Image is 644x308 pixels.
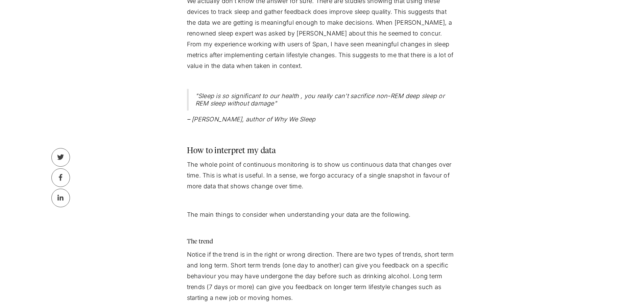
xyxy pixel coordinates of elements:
a:  [51,189,70,207]
div:  [57,194,64,201]
h4: The trend [187,238,457,246]
a:  [51,148,70,167]
p: ‍ [187,128,457,139]
p: The whole point of continuous monitoring is to show us continuous data that changes over time. Th... [187,159,457,192]
em: – [PERSON_NAME], author of Why We Sleep [187,116,316,123]
div:  [59,174,63,181]
h3: How to interpret my data [187,146,457,156]
a:  [51,168,70,187]
div:  [57,154,64,161]
p: Notice if the trend is in the right or wrong direction. There are two types of trends, short term... [187,249,457,303]
p: The main things to consider when understanding your data are the following. [187,209,457,220]
em: "Sleep is so significant to our health , you really can't sacrifice non-REM deep sleep or REM sle... [195,92,445,107]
